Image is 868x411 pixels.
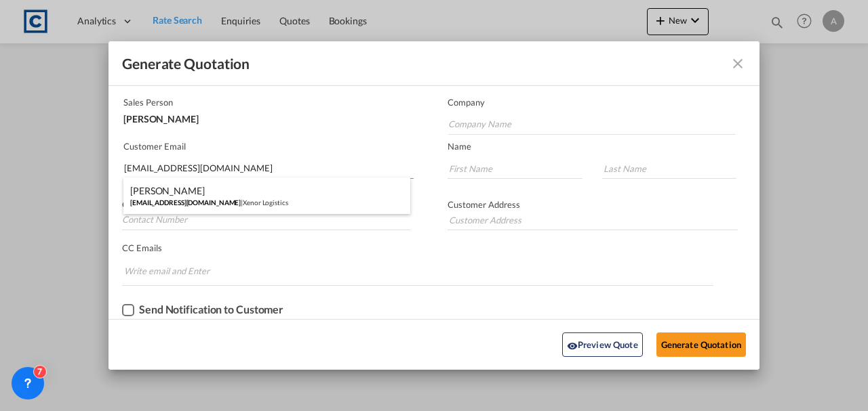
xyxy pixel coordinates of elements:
input: Last Name [602,158,737,179]
md-dialog: Generate QuotationQUOTE ... [108,41,759,370]
div: [PERSON_NAME] [123,108,410,124]
p: Customer Email [123,141,414,152]
p: Company [448,97,735,108]
input: Search by Customer Name/Email Id/Company [124,158,414,179]
p: CC Emails [122,242,713,253]
span: Customer Address [448,199,520,210]
md-icon: icon-close fg-AAA8AD cursor m-0 [730,56,746,72]
p: Contact [122,199,411,210]
input: Chips input. [124,260,226,282]
md-checkbox: Checkbox No Ink [122,303,283,317]
p: Name [448,141,759,152]
div: Send Notification to Customer [139,303,283,316]
input: First Name [448,158,583,179]
button: Generate Quotation [656,332,746,357]
input: Customer Address [448,210,738,230]
input: Contact Number [122,210,411,230]
md-chips-wrap: Chips container. Enter the text area, then type text, and press enter to add a chip. [122,259,713,285]
p: Sales Person [123,97,410,108]
span: Generate Quotation [122,55,250,72]
md-icon: icon-eye [567,340,578,351]
button: icon-eyePreview Quote [562,332,643,357]
input: Company Name [448,114,735,135]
